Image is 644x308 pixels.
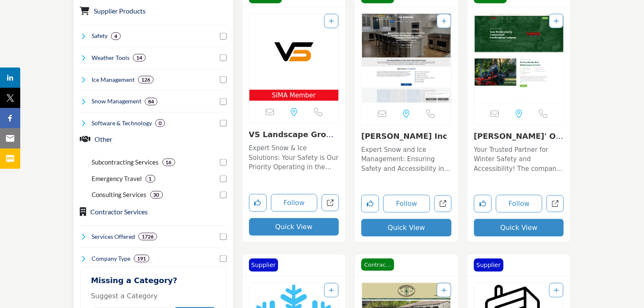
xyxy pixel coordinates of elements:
[114,33,117,39] b: 4
[362,14,451,103] a: Open Listing in new tab
[251,91,337,100] span: SIMA Member
[149,176,152,182] b: 1
[154,192,160,198] b: 30
[474,14,564,103] img: Sabas' Outdoor Services, Inc.
[474,145,564,174] p: Your Trusted Partner for Winter Safety and Accessibility! The company stands as a premier provide...
[155,119,165,127] div: 0 Results For Software & Technology
[220,98,227,105] input: Select Snow Management checkbox
[220,76,227,83] input: Select Ice Management checkbox
[271,194,318,212] button: Follow
[249,130,339,139] h3: VS Landscape Group Inc
[554,287,559,294] a: Add To List
[133,54,146,62] div: 14 Results For Weather Tools
[252,261,276,270] p: Supplier
[322,195,339,212] a: Open vs-landscape-group-inc in new tab
[361,259,394,271] span: Contractor
[249,14,339,101] a: Open Listing in new tab
[383,195,430,213] button: Follow
[141,77,150,83] b: 126
[474,14,564,103] a: Open Listing in new tab
[474,132,563,150] a: [PERSON_NAME]' Outdoor Servi...
[111,32,121,40] div: 4 Results For Safety
[137,256,146,262] b: 191
[134,255,149,262] div: 191 Results For Company Type
[361,143,452,174] a: Expert Snow and Ice Management: Ensuring Safety and Accessibility in Any Winter Condition With a ...
[220,33,227,40] input: Select Safety checkbox
[94,6,146,16] button: Supplier Products
[441,18,446,24] a: Add To List
[249,14,339,90] img: VS Landscape Group Inc
[329,18,334,24] a: Add To List
[92,190,147,200] p: Consulting Services: Consulting Services
[220,159,227,166] input: Select Subcontracting Services checkbox
[474,143,564,174] a: Your Trusted Partner for Winter Safety and Accessibility! The company stands as a premier provide...
[220,54,227,61] input: Select Weather Tools checkbox
[91,276,216,291] h2: Missing a Category?
[92,76,135,84] h4: Ice Management: Ice management involves the control, removal, and prevention of ice accumulation ...
[496,195,543,213] button: Follow
[148,99,154,105] b: 84
[95,134,113,144] button: Other
[92,97,141,105] h4: Snow Management: Snow management involves the removal, relocation, and mitigation of snow accumul...
[249,218,339,236] button: Quick View
[159,120,162,126] b: 0
[91,207,148,217] button: Contractor Services
[474,132,564,141] h3: Sabas' Outdoor Services, Inc.
[361,132,452,141] h3: C.A. Ramos Inc
[220,255,227,262] input: Select Company Type checkbox
[92,174,142,184] p: Emergency Travel: Emergency Travel
[249,141,339,172] a: Expert Snow & Ice Solutions: Your Safety is Our Priority Operating in the Snow and Ice Management...
[547,195,564,213] a: Open sabas-outdoor-services-inc in new tab
[249,143,339,172] p: Expert Snow & Ice Solutions: Your Safety is Our Priority Operating in the Snow and Ice Management...
[329,287,334,294] a: Add To List
[474,219,564,237] button: Quick View
[474,195,492,213] button: Like listing
[220,192,227,198] input: Select Consulting Services checkbox
[92,254,130,263] h4: Company Type: A Company Type refers to the legal structure of a business, such as sole proprietor...
[166,159,172,165] b: 16
[249,194,267,212] button: Like listing
[162,159,175,166] div: 16 Results For Subcontracting Services
[138,76,154,84] div: 126 Results For Ice Management
[92,157,159,167] p: Subcontracting Services: Subcontracting Services
[554,18,559,24] a: Add To List
[220,233,227,240] input: Select Services Offered checkbox
[142,234,154,240] b: 1726
[92,232,135,241] h4: Services Offered: Services Offered refers to the specific products, assistance, or expertise a bu...
[91,292,158,300] span: Suggest a Category
[361,219,452,237] button: Quick View
[220,120,227,127] input: Select Software & Technology checkbox
[361,132,447,140] a: [PERSON_NAME] Inc
[136,55,142,61] b: 14
[146,175,155,183] div: 1 Results For Emergency Travel
[434,195,452,213] a: Open ca-ramos-inc in new tab
[441,287,446,294] a: Add To List
[361,145,452,174] p: Expert Snow and Ice Management: Ensuring Safety and Accessibility in Any Winter Condition With a ...
[361,195,379,213] button: Like listing
[92,119,152,127] h4: Software & Technology: Software & Technology encompasses the development, implementation, and use...
[138,233,157,240] div: 1726 Results For Services Offered
[220,176,227,182] input: Select Emergency Travel checkbox
[362,14,451,103] img: C.A. Ramos Inc
[145,98,157,105] div: 84 Results For Snow Management
[92,32,108,40] h4: Safety: Safety refers to the measures, practices, and protocols implemented to protect individual...
[476,261,501,270] p: Supplier
[92,54,130,62] h4: Weather Tools: Weather Tools refer to instruments, software, and technologies used to monitor, pr...
[249,130,337,148] a: VS Landscape Group I...
[150,191,163,199] div: 30 Results For Consulting Services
